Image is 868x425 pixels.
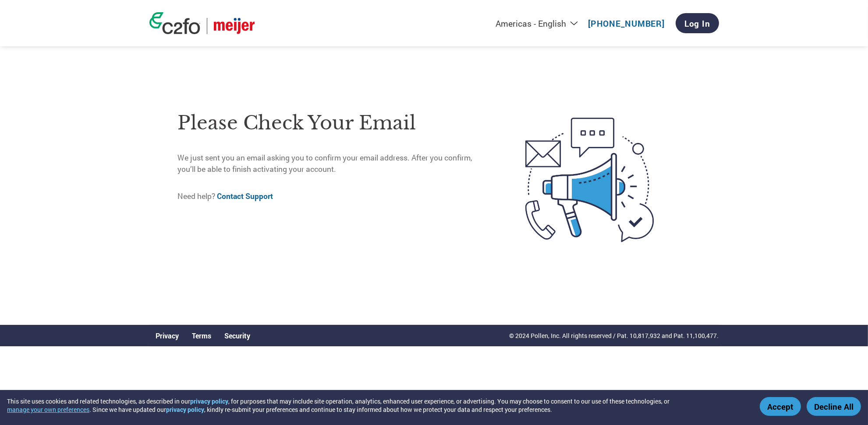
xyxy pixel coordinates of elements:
button: Decline All [807,397,861,416]
a: Security [225,331,251,340]
a: privacy policy [166,405,204,414]
p: Need help? [178,191,489,202]
p: We just sent you an email asking you to confirm your email address. After you confirm, you’ll be ... [178,152,489,175]
button: manage your own preferences [7,405,89,414]
a: [PHONE_NUMBER] [588,18,665,29]
button: Accept [760,397,801,416]
img: Meijer [214,18,255,34]
h1: Please check your email [178,109,489,137]
a: Privacy [156,331,179,340]
a: Log In [676,13,719,33]
a: privacy policy [190,397,228,405]
div: This site uses cookies and related technologies, as described in our , for purposes that may incl... [7,397,747,414]
a: Terms [192,331,212,340]
img: c2fo logo [149,12,200,34]
img: open-email [489,102,691,258]
p: © 2024 Pollen, Inc. All rights reserved / Pat. 10,817,932 and Pat. 11,100,477. [510,331,719,340]
a: Contact Support [217,191,273,201]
